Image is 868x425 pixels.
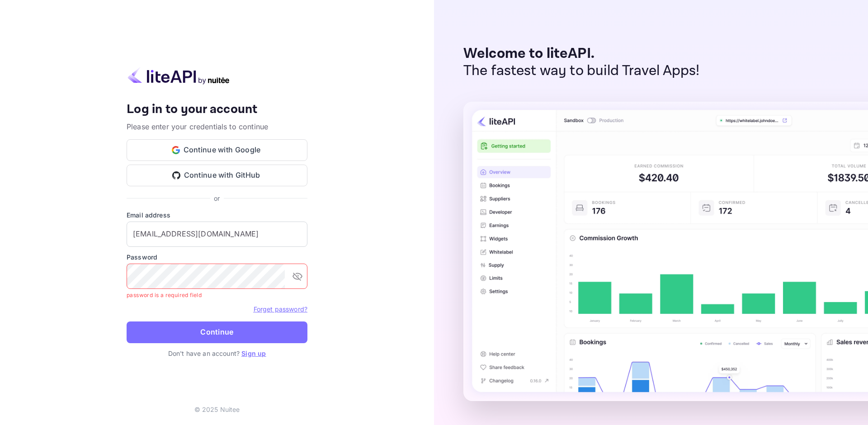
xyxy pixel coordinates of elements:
[127,210,307,220] label: Email address
[288,267,307,285] button: toggle password visibility
[194,405,240,414] p: © 2025 Nuitee
[127,139,307,161] button: Continue with Google
[254,304,307,313] a: Forget password?
[127,321,307,343] button: Continue
[254,305,307,313] a: Forget password?
[214,194,220,203] p: or
[127,102,307,118] h4: Log in to your account
[127,291,301,300] p: password is a required field
[127,121,307,132] p: Please enter your credentials to continue
[127,165,307,186] button: Continue with GitHub
[463,62,700,80] p: The fastest way to build Travel Apps!
[241,349,266,357] a: Sign up
[463,45,700,62] p: Welcome to liteAPI.
[127,67,231,85] img: liteapi
[127,222,307,247] input: Enter your email address
[127,252,307,262] label: Password
[127,349,307,358] p: Don't have an account?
